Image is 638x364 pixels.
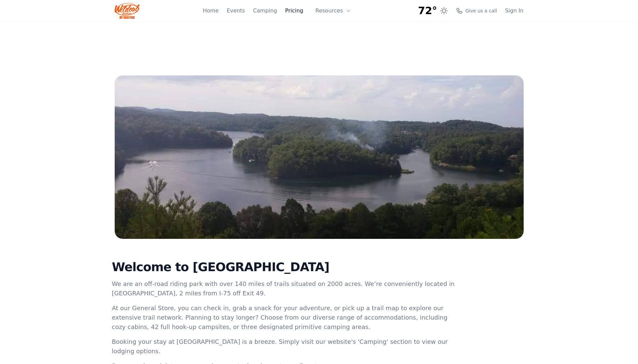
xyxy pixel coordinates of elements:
a: Events [227,7,245,15]
a: Camping [253,7,277,15]
p: At our General Store, you can check in, grab a snack for your adventure, or pick up a trail map t... [112,303,456,332]
a: Home [203,7,219,15]
p: Booking your stay at [GEOGRAPHIC_DATA] is a breeze. Simply visit our website's 'Camping' section ... [112,337,456,356]
p: We are an off-road riding park with over 140 miles of trails situated on 2000 acres. We’re conven... [112,279,456,298]
img: Wildcat Logo [115,3,140,19]
a: Sign In [505,7,524,15]
span: 72° [418,5,437,17]
a: Give us a call [456,7,497,14]
h2: Welcome to [GEOGRAPHIC_DATA] [112,260,456,274]
a: Pricing [285,7,303,15]
span: Give us a call [465,7,497,14]
button: Resources [311,4,355,17]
